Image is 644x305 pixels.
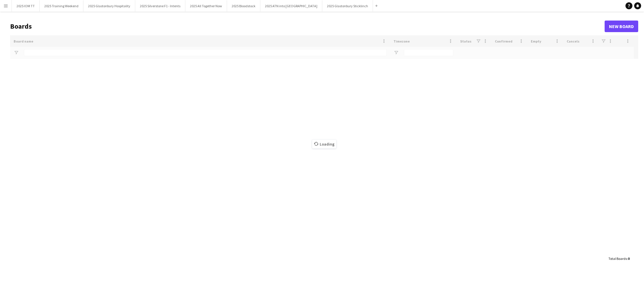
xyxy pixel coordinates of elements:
button: 2025 Bloodstock [227,0,260,12]
span: Loading [312,140,336,148]
button: 2025 All Together Now [185,0,227,12]
a: New Board [605,21,638,32]
h1: Boards [10,22,605,31]
button: 2025 Training Weekend [40,0,83,12]
button: 2025 Silverstone F1 - Intents [135,0,185,12]
button: 2025 IOM TT [12,0,40,12]
span: 0 [628,256,630,261]
button: 2025 Glastonbury Sticklinch [322,0,373,12]
button: 2025 Glastonbury Hospitality [83,0,135,12]
button: 2025 ATN into [GEOGRAPHIC_DATA] [260,0,322,12]
span: Total Boards [608,256,627,261]
div: : [608,253,630,264]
